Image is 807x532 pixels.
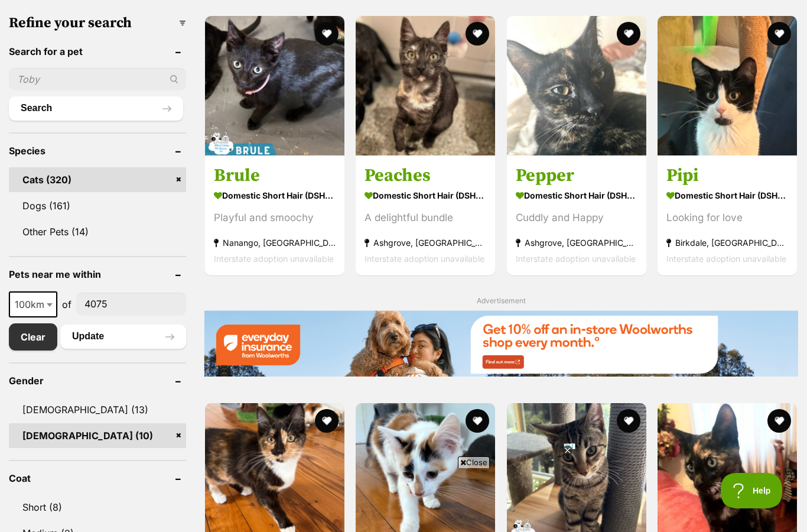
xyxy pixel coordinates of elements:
button: favourite [767,22,791,46]
button: Search [9,96,183,120]
div: A delightful bundle [365,209,486,225]
div: Playful and smoochy [214,209,336,225]
span: 100km [10,296,56,313]
img: Everyday Insurance promotional banner [204,310,798,377]
button: favourite [617,409,640,433]
input: Toby [9,68,186,90]
a: [DEMOGRAPHIC_DATA] (10) [9,423,186,448]
header: Pets near me within [9,269,186,280]
a: Other Pets (14) [9,219,186,244]
span: Advertisement [477,296,526,305]
button: favourite [315,22,339,46]
header: Coat [9,473,186,484]
a: Pipi Domestic Short Hair (DSH) Cat Looking for love Birkdale, [GEOGRAPHIC_DATA] Interstate adopti... [658,155,797,275]
span: 100km [9,291,57,317]
strong: Nanango, [GEOGRAPHIC_DATA] [214,234,336,250]
img: Peaches - Domestic Short Hair (DSH) Cat [356,16,495,155]
iframe: Help Scout Beacon - Open [721,473,783,508]
header: Search for a pet [9,46,186,57]
img: Brule - Domestic Short Hair (DSH) Cat [205,16,344,155]
a: Everyday Insurance promotional banner [204,310,798,378]
strong: Domestic Short Hair (DSH) Cat [516,186,637,203]
h3: Pipi [666,164,788,186]
iframe: Advertisement [188,473,619,526]
strong: Domestic Short Hair (DSH) Cat [666,186,788,203]
a: [DEMOGRAPHIC_DATA] (13) [9,397,186,422]
span: Interstate adoption unavailable [516,253,636,263]
button: favourite [466,22,490,46]
header: Species [9,145,186,156]
strong: Domestic Short Hair (DSH) Cat [365,186,486,203]
button: Update [60,325,186,348]
strong: Birkdale, [GEOGRAPHIC_DATA] [666,234,788,250]
span: Interstate adoption unavailable [666,253,786,263]
button: favourite [617,22,640,46]
span: Interstate adoption unavailable [214,253,334,263]
a: Brule Domestic Short Hair (DSH) Cat Playful and smoochy Nanango, [GEOGRAPHIC_DATA] Interstate ado... [205,155,344,275]
a: Clear [9,323,57,351]
h3: Pepper [516,164,637,186]
span: of [62,297,71,312]
strong: Ashgrove, [GEOGRAPHIC_DATA] [516,234,637,250]
strong: Ashgrove, [GEOGRAPHIC_DATA] [365,234,486,250]
a: Dogs (161) [9,193,186,218]
button: favourite [466,409,490,433]
a: Peaches Domestic Short Hair (DSH) Cat A delightful bundle Ashgrove, [GEOGRAPHIC_DATA] Interstate ... [356,155,495,275]
div: Cuddly and Happy [516,209,637,225]
header: Gender [9,375,186,386]
input: postcode [76,293,186,315]
h3: Peaches [365,164,486,186]
strong: Domestic Short Hair (DSH) Cat [214,186,336,203]
button: favourite [315,409,339,433]
img: Pipi - Domestic Short Hair (DSH) Cat [658,16,797,155]
button: favourite [767,409,791,433]
h3: Brule [214,164,336,186]
img: Pepper - Domestic Short Hair (DSH) Cat [507,16,646,155]
div: Looking for love [666,209,788,225]
a: Short (8) [9,495,186,520]
h3: Refine your search [9,15,186,31]
a: Cats (320) [9,167,186,192]
span: Interstate adoption unavailable [365,253,484,263]
a: Pepper Domestic Short Hair (DSH) Cat Cuddly and Happy Ashgrove, [GEOGRAPHIC_DATA] Interstate adop... [507,155,646,275]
